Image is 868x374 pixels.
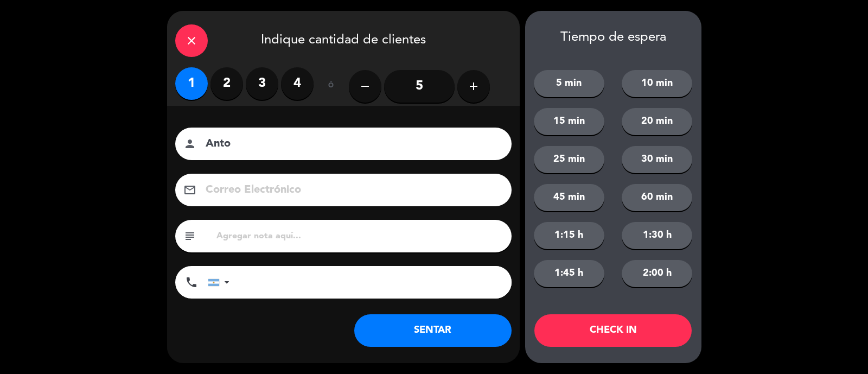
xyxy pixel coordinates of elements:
[534,184,604,211] button: 45 min
[525,30,701,46] div: Tiempo de espera
[534,70,604,97] button: 5 min
[622,146,692,173] button: 30 min
[183,137,196,150] i: person
[622,70,692,97] button: 10 min
[246,67,278,100] label: 3
[534,314,692,347] button: CHECK IN
[185,34,198,47] i: close
[208,267,233,298] div: Argentina: +54
[185,276,198,289] i: phone
[467,80,480,93] i: add
[205,135,497,154] input: Nombre del cliente
[281,67,314,100] label: 4
[183,230,196,243] i: subject
[622,184,692,211] button: 60 min
[349,70,381,103] button: remove
[622,222,692,249] button: 1:30 h
[205,181,497,200] input: Correo Electrónico
[314,67,349,105] div: ó
[167,11,520,67] div: Indique cantidad de clientes
[622,260,692,287] button: 2:00 h
[534,108,604,135] button: 15 min
[215,229,503,244] input: Agregar nota aquí...
[354,314,512,347] button: SENTAR
[359,80,372,93] i: remove
[457,70,490,103] button: add
[183,183,196,196] i: email
[175,67,208,100] label: 1
[210,67,243,100] label: 2
[534,146,604,173] button: 25 min
[534,222,604,249] button: 1:15 h
[534,260,604,287] button: 1:45 h
[622,108,692,135] button: 20 min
